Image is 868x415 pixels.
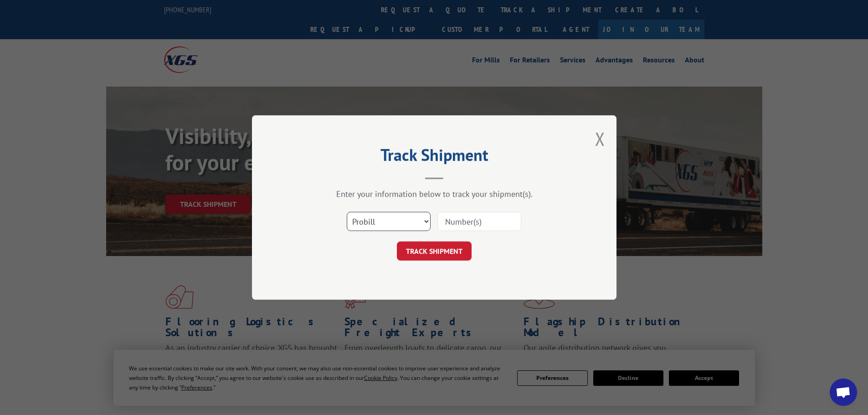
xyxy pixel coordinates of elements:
[298,149,571,166] h2: Track Shipment
[298,189,571,199] div: Enter your information below to track your shipment(s).
[437,212,521,231] input: Number(s)
[595,127,605,151] button: Close modal
[830,379,857,406] div: Open chat
[397,241,472,261] button: TRACK SHIPMENT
